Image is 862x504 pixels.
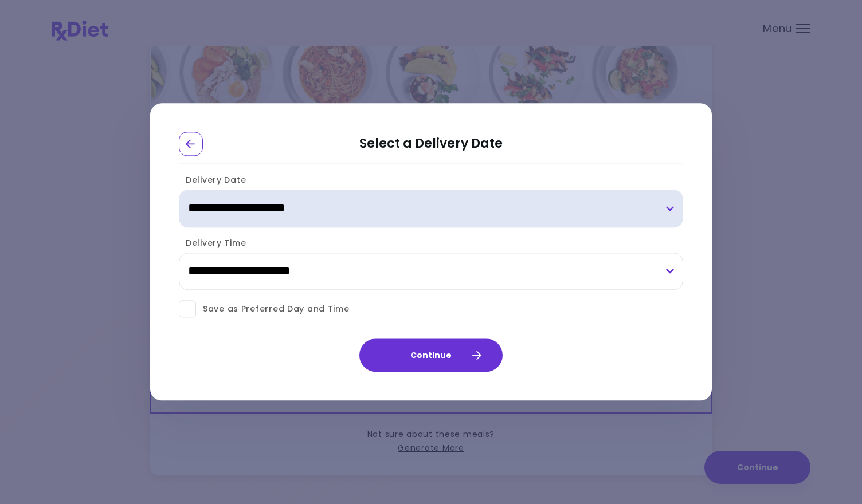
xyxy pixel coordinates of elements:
[179,132,203,156] div: Go Back
[359,339,503,372] button: Continue
[179,237,246,249] label: Delivery Time
[196,302,350,316] span: Save as Preferred Day and Time
[179,132,683,163] h2: Select a Delivery Date
[179,174,246,186] label: Delivery Date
